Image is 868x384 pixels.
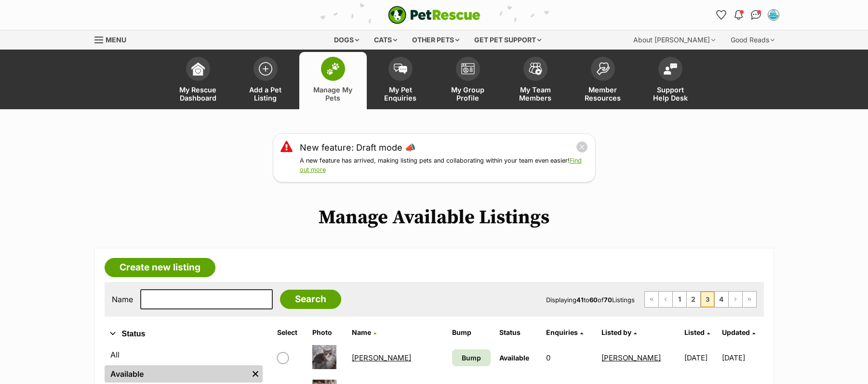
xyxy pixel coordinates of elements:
span: My Pet Enquiries [379,86,422,102]
span: Listed by [601,328,631,336]
div: Dogs [327,30,366,50]
button: Notifications [731,7,747,23]
span: Available [499,354,529,362]
a: My Pet Enquiries [367,52,434,109]
div: Cats [367,30,404,50]
img: help-desk-icon-fdf02630f3aa405de69fd3d07c3f3aa587a6932b1a1747fa1d2bba05be0121f9.svg [664,63,677,75]
a: [PERSON_NAME] [352,353,411,362]
a: Member Resources [569,52,637,109]
img: notifications-46538b983faf8c2785f20acdc204bb7945ddae34d4c08c2a6579f10ce5e182be.svg [734,10,742,20]
a: Updated [722,328,755,336]
a: Bump [452,349,490,366]
span: Updated [722,328,750,336]
a: Page 1 [673,292,686,307]
p: A new feature has arrived, making listing pets and collaborating within your team even easier! [300,156,588,175]
nav: Pagination [644,291,757,307]
img: dashboard-icon-eb2f2d2d3e046f16d808141f083e7271f6b2e854fb5c12c21221c1fb7104beca.svg [191,62,205,76]
span: My Team Members [514,86,557,102]
th: Select [273,325,307,340]
input: Search [280,290,341,309]
td: 0 [542,341,597,374]
a: Create new listing [105,258,215,277]
ul: Account quick links [714,7,781,23]
span: Name [352,328,371,336]
img: manage-my-pets-icon-02211641906a0b7f246fdf0571729dbe1e7629f14944591b6c1af311fb30b64b.svg [326,63,340,75]
a: Add a Pet Listing [232,52,299,109]
a: Support Help Desk [637,52,704,109]
button: My account [766,7,781,23]
span: Manage My Pets [311,86,355,102]
span: Bump [462,353,481,363]
span: Displaying to of Listings [546,296,635,304]
strong: 60 [589,296,598,304]
td: [DATE] [681,341,721,374]
span: Add a Pet Listing [244,86,287,102]
span: Page 3 [701,292,714,307]
img: member-resources-icon-8e73f808a243e03378d46382f2149f9095a855e16c252ad45f914b54edf8863c.svg [596,62,610,75]
a: First page [645,292,658,307]
img: logo-e224e6f780fb5917bec1dbf3a21bbac754714ae5b6737aabdf751b685950b380.svg [388,6,481,24]
a: Previous page [659,292,672,307]
a: Available [105,365,248,383]
span: My Group Profile [446,86,490,102]
a: Conversations [748,7,764,23]
div: Get pet support [467,30,548,50]
a: Favourites [714,7,729,23]
span: Support Help Desk [649,86,692,102]
th: Status [495,325,541,340]
div: Other pets [405,30,466,50]
a: PetRescue [388,6,481,24]
button: Status [105,328,263,340]
div: About [PERSON_NAME] [627,30,722,50]
img: group-profile-icon-3fa3cf56718a62981997c0bc7e787c4b2cf8bcc04b72c1350f741eb67cf2f40e.svg [461,63,475,75]
a: My Group Profile [434,52,502,109]
span: My Rescue Dashboard [176,86,220,102]
img: Kathleen Keefe profile pic [769,10,778,20]
button: close [576,141,588,153]
th: Bump [448,325,494,340]
a: Next page [729,292,742,307]
strong: 70 [604,296,612,304]
th: Photo [308,325,347,340]
a: Enquiries [546,328,583,336]
a: Manage My Pets [299,52,367,109]
span: Menu [106,36,126,44]
a: All [105,346,263,363]
a: Page 2 [687,292,700,307]
a: [PERSON_NAME] [601,353,661,362]
a: Listed [684,328,710,336]
img: pet-enquiries-icon-7e3ad2cf08bfb03b45e93fb7055b45f3efa6380592205ae92323e6603595dc1f.svg [394,64,407,74]
a: My Team Members [502,52,569,109]
img: team-members-icon-5396bd8760b3fe7c0b43da4ab00e1e3bb1a5d9ba89233759b79545d2d3fc5d0d.svg [529,63,542,75]
a: My Rescue Dashboard [164,52,232,109]
td: [DATE] [722,341,762,374]
a: Menu [94,30,133,48]
a: Last page [743,292,756,307]
a: New feature: Draft mode 📣 [300,141,415,154]
a: Name [352,328,376,336]
img: add-pet-listing-icon-0afa8454b4691262ce3f59096e99ab1cd57d4a30225e0717b998d2c9b9846f56.svg [259,62,272,76]
a: Page 4 [715,292,728,307]
strong: 41 [576,296,584,304]
span: Listed [684,328,705,336]
a: Remove filter [248,365,263,383]
span: Member Resources [581,86,625,102]
span: translation missing: en.admin.listings.index.attributes.enquiries [546,328,578,336]
a: Find out more [300,157,582,173]
img: chat-41dd97257d64d25036548639549fe6c8038ab92f7586957e7f3b1b290dea8141.svg [751,10,761,20]
label: Name [112,295,133,304]
div: Good Reads [724,30,781,50]
a: Listed by [601,328,637,336]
